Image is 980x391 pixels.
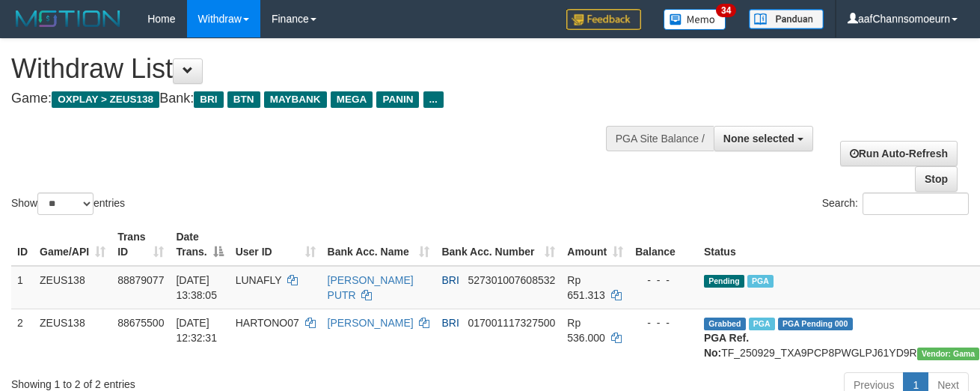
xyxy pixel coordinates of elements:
[117,317,164,329] span: 88675500
[468,274,555,286] span: Copy 527301007608532 to clipboard
[723,133,794,145] span: None selected
[236,274,282,286] span: LUNAFLY
[11,7,125,30] img: MOTION_logo.png
[264,91,327,108] span: MAYBANK
[423,91,444,108] span: ...
[328,274,414,301] a: [PERSON_NAME] PUTR
[11,266,34,309] td: 1
[11,309,34,366] td: 2
[778,318,853,330] span: PGA Pending
[376,91,419,108] span: PANIN
[176,317,217,344] span: [DATE] 12:32:31
[11,193,125,215] label: Show entries
[328,317,414,329] a: [PERSON_NAME]
[468,317,555,329] span: Copy 017001117327500 to clipboard
[566,9,641,30] img: Feedback.jpg
[52,91,159,108] span: OXPLAY > ZEUS138
[917,348,980,360] span: Vendor URL: https://trx31.1velocity.biz
[236,317,299,329] span: HARTONO07
[840,141,958,166] a: Run Auto-Refresh
[749,9,824,29] img: panduan.png
[11,54,638,84] h1: Withdraw List
[331,91,373,108] span: MEGA
[111,223,170,266] th: Trans ID: activate to sort column ascending
[716,4,736,17] span: 34
[170,223,229,266] th: Date Trans.: activate to sort column descending
[227,91,260,108] span: BTN
[714,126,813,151] button: None selected
[704,332,749,359] b: PGA Ref. No:
[567,317,605,344] span: Rp 536.000
[34,309,111,366] td: ZEUS138
[704,275,744,288] span: Pending
[34,266,111,309] td: ZEUS138
[747,275,774,288] span: Marked by aafanarl
[704,318,746,330] span: Grabbed
[435,223,561,266] th: Bank Acc. Number: activate to sort column ascending
[635,315,692,330] div: - - -
[441,274,459,286] span: BRI
[561,223,629,266] th: Amount: activate to sort column ascending
[34,223,111,266] th: Game/API: activate to sort column ascending
[322,223,436,266] th: Bank Acc. Name: activate to sort column ascending
[11,91,638,106] h4: Game: Bank:
[230,223,322,266] th: User ID: activate to sort column ascending
[863,193,969,215] input: Search:
[567,274,605,301] span: Rp 651.313
[194,91,223,108] span: BRI
[635,273,692,288] div: - - -
[11,223,34,266] th: ID
[664,9,726,30] img: Button%20Memo.svg
[915,166,958,192] a: Stop
[441,317,459,329] span: BRI
[176,274,217,301] span: [DATE] 13:38:05
[37,193,94,215] select: Showentries
[629,223,698,266] th: Balance
[606,126,714,151] div: PGA Site Balance /
[749,318,775,330] span: Marked by aaftrukkakada
[117,274,164,286] span: 88879077
[822,193,969,215] label: Search:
